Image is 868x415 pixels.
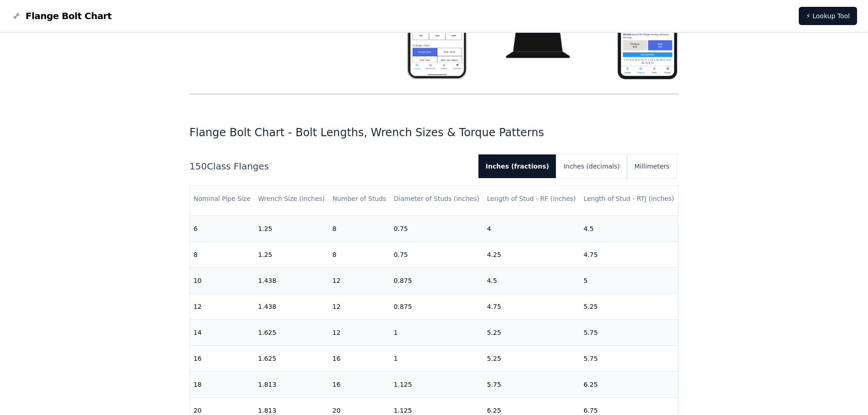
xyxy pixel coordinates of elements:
[478,154,556,178] button: Inches (fractions)
[254,320,329,346] td: 1.625
[190,268,255,294] td: 10
[329,186,390,212] th: Number of Studs
[329,268,390,294] td: 12
[254,346,329,372] td: 1.625
[329,242,390,268] td: 8
[11,10,112,22] a: Flange Bolt Chart LogoFlange Bolt Chart
[190,372,255,398] td: 18
[190,320,255,346] td: 14
[190,186,255,212] th: Nominal Pipe Size
[483,268,580,294] td: 4.5
[329,320,390,346] td: 12
[190,294,255,320] td: 12
[254,268,329,294] td: 1.438
[190,346,255,372] td: 16
[627,154,677,178] button: Millimeters
[580,294,678,320] td: 5.25
[390,346,483,372] td: 1
[580,320,678,346] td: 5.75
[580,186,678,212] th: Length of Stud - RTJ (inches)
[390,268,483,294] td: 0.875
[580,242,678,268] td: 4.75
[483,216,580,242] td: 4
[483,242,580,268] td: 4.25
[580,346,678,372] td: 5.75
[190,125,679,140] h1: Flange Bolt Chart - Bolt Lengths, Wrench Sizes & Torque Patterns
[483,186,580,212] th: Length of Stud - RF (inches)
[254,242,329,268] td: 1.25
[483,346,580,372] td: 5.25
[329,346,390,372] td: 16
[254,372,329,398] td: 1.813
[483,320,580,346] td: 5.25
[254,294,329,320] td: 1.438
[483,372,580,398] td: 5.75
[390,186,483,212] th: Diameter of Studs (inches)
[390,242,483,268] td: 0.75
[390,372,483,398] td: 1.125
[190,216,255,242] td: 6
[390,294,483,320] td: 0.875
[390,320,483,346] td: 1
[254,186,329,212] th: Wrench Size (inches)
[390,216,483,242] td: 0.75
[580,268,678,294] td: 5
[11,10,22,21] img: Flange Bolt Chart Logo
[329,216,390,242] td: 8
[329,372,390,398] td: 16
[580,216,678,242] td: 4.5
[254,216,329,242] td: 1.25
[580,372,678,398] td: 6.25
[799,7,857,25] a: ⚡ Lookup Tool
[556,154,627,178] button: Inches (decimals)
[190,160,471,173] h2: 150 Class Flanges
[329,294,390,320] td: 12
[26,10,112,22] span: Flange Bolt Chart
[190,242,255,268] td: 8
[483,294,580,320] td: 4.75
